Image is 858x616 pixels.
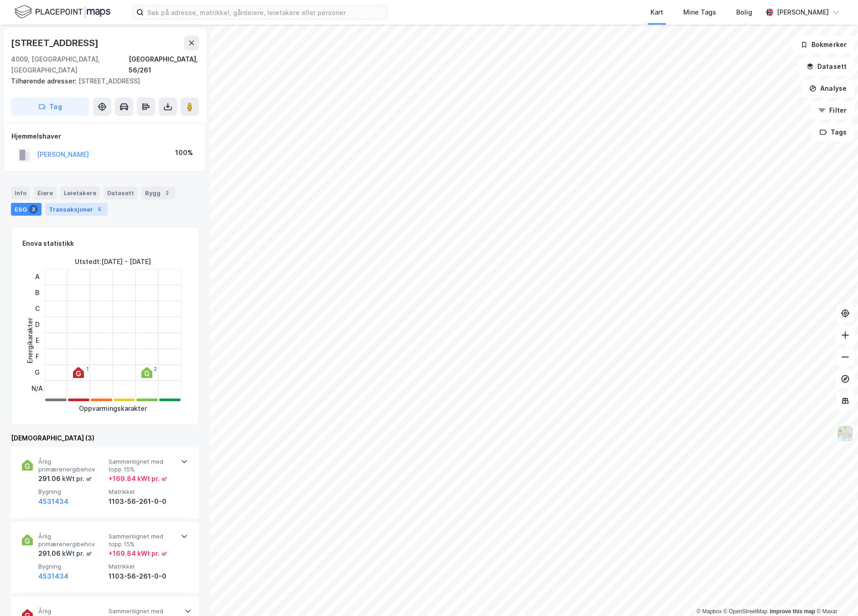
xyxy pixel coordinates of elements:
[31,317,43,333] div: D
[95,205,104,214] div: 5
[104,186,138,199] div: Datasett
[29,205,38,214] div: 3
[770,608,815,615] a: Improve this map
[38,563,105,570] span: Bygning
[31,269,43,285] div: A
[11,77,78,85] span: Tilhørende adresser:
[799,57,854,76] button: Datasett
[61,548,92,559] div: kWt pr. ㎡
[31,301,43,317] div: C
[793,36,854,54] button: Bokmerker
[175,147,193,158] div: 100%
[736,7,752,18] div: Bolig
[109,458,175,474] span: Sammenlignet med topp 15%
[45,203,108,216] div: Transaksjoner
[723,608,768,615] a: OpenStreetMap
[812,572,858,616] iframe: Chat Widget
[650,7,663,18] div: Kart
[11,98,89,116] button: Tag
[109,473,167,484] div: + 169.84 kWt pr. ㎡
[11,203,42,216] div: ESG
[25,318,36,363] div: Energikarakter
[15,4,110,20] img: logo.f888ab2527a4732fd821a326f86c7f29.svg
[812,123,854,141] button: Tags
[109,533,175,549] span: Sammenlignet med topp 15%
[11,186,30,199] div: Info
[109,488,175,496] span: Matrikkel
[141,186,175,199] div: Bygg
[38,488,105,496] span: Bygning
[683,7,716,18] div: Mine Tags
[11,76,192,87] div: [STREET_ADDRESS]
[22,238,74,249] div: Enova statistikk
[811,101,854,119] button: Filter
[109,563,175,570] span: Matrikkel
[777,7,829,18] div: [PERSON_NAME]
[31,333,43,349] div: E
[801,79,854,98] button: Analyse
[144,5,387,19] input: Søk på adresse, matrikkel, gårdeiere, leietakere eller personer
[129,54,199,76] div: [GEOGRAPHIC_DATA], 56/261
[11,131,198,142] div: Hjemmelshaver
[162,188,172,197] div: 2
[109,496,175,507] div: 1103-56-261-0-0
[109,548,167,559] div: + 169.84 kWt pr. ㎡
[31,285,43,301] div: B
[34,186,57,199] div: Eiere
[38,458,105,474] span: Årlig primærenergibehov
[11,433,199,444] div: [DEMOGRAPHIC_DATA] (3)
[31,349,43,365] div: F
[154,366,157,372] div: 2
[109,571,175,582] div: 1103-56-261-0-0
[31,365,43,381] div: G
[61,473,92,484] div: kWt pr. ㎡
[31,381,43,397] div: N/A
[697,608,722,615] a: Mapbox
[837,425,854,442] img: Z
[38,571,68,582] button: 4531434
[812,572,858,616] div: Kontrollprogram for chat
[60,186,100,199] div: Leietakere
[79,403,147,414] div: Oppvarmingskarakter
[38,473,92,484] div: 291.06
[38,496,68,507] button: 4531434
[11,36,100,50] div: [STREET_ADDRESS]
[38,533,105,549] span: Årlig primærenergibehov
[38,548,92,559] div: 291.06
[86,366,88,372] div: 1
[75,256,151,267] div: Utstedt : [DATE] - [DATE]
[11,54,129,76] div: 4009, [GEOGRAPHIC_DATA], [GEOGRAPHIC_DATA]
